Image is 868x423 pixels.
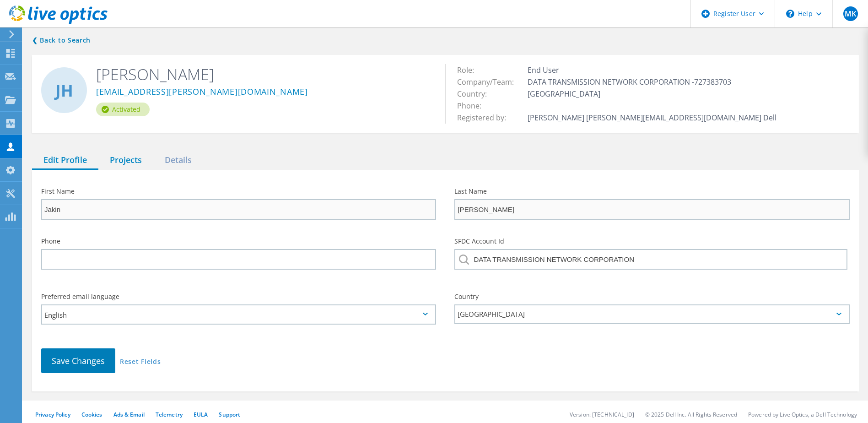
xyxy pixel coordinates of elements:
[645,411,737,418] li: © 2025 Dell Inc. All Rights Reserved
[41,348,115,373] button: Save Changes
[32,151,98,170] div: Edit Profile
[156,411,183,418] a: Telemetry
[219,411,240,418] a: Support
[120,358,161,366] a: Reset Fields
[845,10,856,17] span: MK
[96,64,431,84] h2: [PERSON_NAME]
[457,101,491,111] span: Phone:
[570,411,634,418] li: Version: [TECHNICAL_ID]
[153,151,203,170] div: Details
[454,304,849,324] div: [GEOGRAPHIC_DATA]
[41,238,436,244] label: Phone
[194,411,208,418] a: EULA
[113,411,145,418] a: Ads & Email
[525,112,779,124] td: [PERSON_NAME] [PERSON_NAME][EMAIL_ADDRESS][DOMAIN_NAME] Dell
[98,151,153,170] div: Projects
[41,293,436,300] label: Preferred email language
[35,411,70,418] a: Privacy Policy
[55,82,73,98] span: JH
[41,188,436,195] label: First Name
[748,411,857,418] li: Powered by Live Optics, a Dell Technology
[457,77,523,87] span: Company/Team:
[9,19,108,26] a: Live Optics Dashboard
[81,411,102,418] a: Cookies
[786,10,794,18] svg: \n
[32,35,91,46] a: Back to search
[96,87,308,97] a: [EMAIL_ADDRESS][PERSON_NAME][DOMAIN_NAME]
[52,355,105,366] span: Save Changes
[96,103,150,116] div: Activated
[525,88,779,100] td: [GEOGRAPHIC_DATA]
[454,293,849,300] label: Country
[454,238,849,244] label: SFDC Account Id
[528,77,740,87] span: DATA TRANSMISSION NETWORK CORPORATION -727383703
[457,65,483,75] span: Role:
[454,188,849,195] label: Last Name
[457,89,496,99] span: Country:
[457,113,515,123] span: Registered by:
[525,64,779,76] td: End User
